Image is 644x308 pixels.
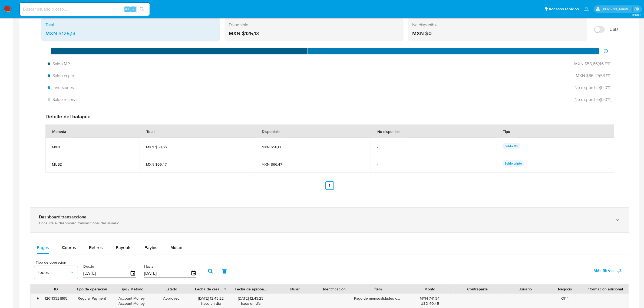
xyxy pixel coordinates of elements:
[634,6,640,12] a: Salir
[136,5,147,13] button: search-icon
[20,6,150,13] input: Buscar usuario o caso...
[632,13,641,17] span: 3.160.0
[125,6,129,12] span: Alt
[584,7,589,11] a: Notificaciones
[132,6,134,12] span: s
[549,6,579,12] span: Accesos rápidos
[602,6,632,12] p: alan.cervantesmartinez@mercadolibre.com.mx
